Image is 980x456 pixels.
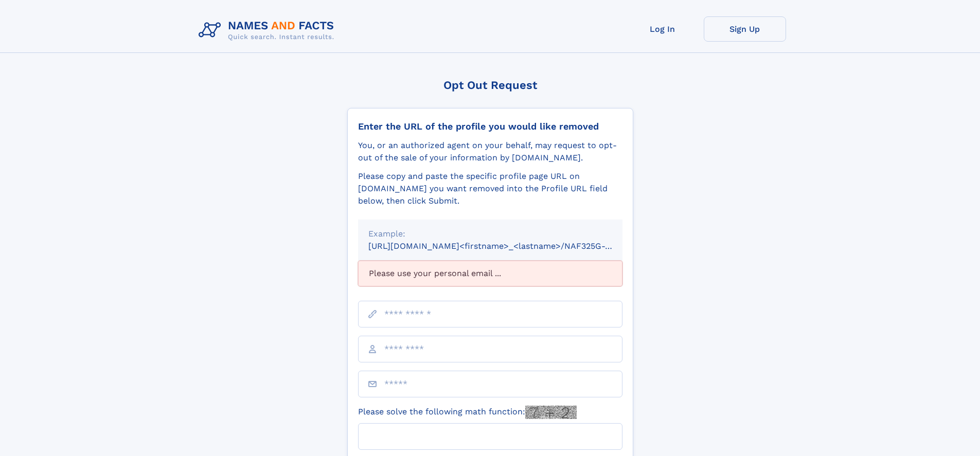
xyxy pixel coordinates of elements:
img: Logo Names and Facts [194,16,343,44]
div: Example: [368,228,612,240]
a: Log In [621,16,704,42]
small: [URL][DOMAIN_NAME]<firstname>_<lastname>/NAF325G-xxxxxxxx [368,241,642,251]
div: You, or an authorized agent on your behalf, may request to opt-out of the sale of your informatio... [358,139,622,164]
div: Enter the URL of the profile you would like removed [358,121,622,132]
a: Sign Up [704,16,786,42]
div: Please copy and paste the specific profile page URL on [DOMAIN_NAME] you want removed into the Pr... [358,170,622,207]
div: Opt Out Request [347,79,633,92]
label: Please solve the following math function: [358,406,577,419]
div: Please use your personal email ... [358,261,622,286]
